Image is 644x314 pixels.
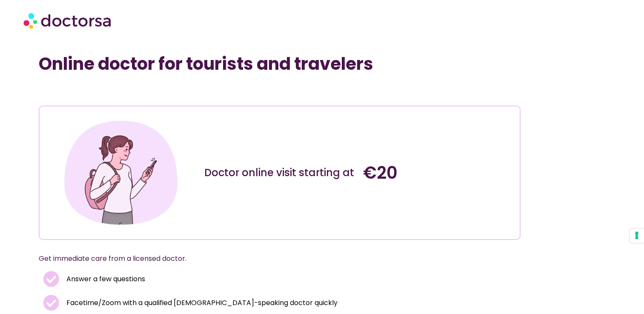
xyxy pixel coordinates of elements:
[204,166,355,180] div: Doctor online visit starting at
[64,297,338,309] span: Facetime/Zoom with a qualified [DEMOGRAPHIC_DATA]-speaking doctor quickly
[61,113,181,233] img: Illustration depicting a young woman in a casual outfit, engaged with her smartphone. She has a p...
[64,273,145,285] span: Answer a few questions
[39,253,500,265] p: Get immediate care from a licensed doctor.
[630,228,644,243] button: Your consent preferences for tracking technologies
[39,54,521,74] h1: Online doctor for tourists and travelers
[43,87,171,97] iframe: Customer reviews powered by Trustpilot
[363,163,513,183] h4: €20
